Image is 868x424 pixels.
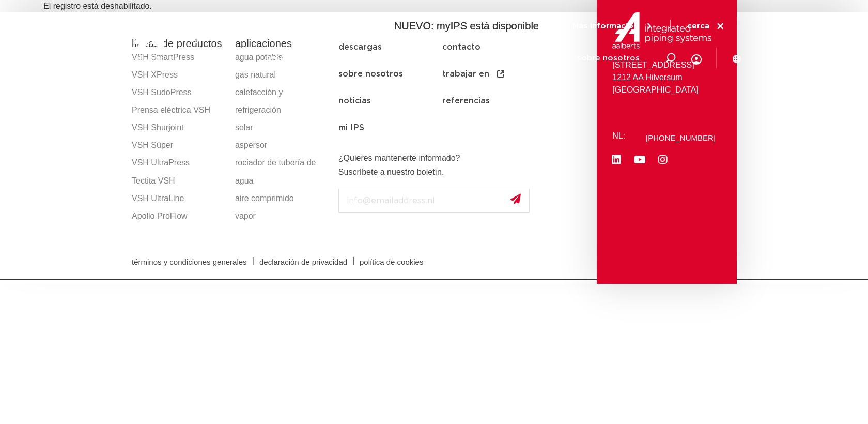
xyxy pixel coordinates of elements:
[132,258,247,266] font: términos y condiciones generales
[266,54,308,62] font: productos
[252,258,355,266] a: declaración de privacidad
[442,87,546,114] a: referencias
[132,137,225,154] a: VSH Súper
[394,20,539,32] font: NUEVO: myIPS está disponible
[338,114,442,141] a: mi IPS
[612,131,625,140] font: NL:
[132,172,225,190] a: Tectita VSH
[132,158,190,167] font: VSH UltraPress
[235,158,316,185] font: rociador de tubería de agua
[338,168,444,176] font: Suscríbete a nuestro boletín.
[389,54,439,62] font: aplicaciones
[235,141,267,149] font: aspersor
[329,54,368,62] font: mercados
[510,193,521,204] img: send.svg
[235,194,294,203] font: aire comprimido
[338,154,460,162] font: ¿Quieres mantenerte informado?
[572,22,638,30] font: Más información
[687,22,709,30] font: cerca
[132,119,225,137] a: VSH Shurjoint
[389,38,439,78] a: aplicaciones
[132,207,225,225] a: Apollo ProFlow
[338,189,530,213] input: info@emailaddress.nl
[124,258,254,266] a: términos y condiciones generales
[338,87,442,114] a: noticias
[132,88,192,97] font: VSH SudoPress
[235,123,253,132] font: solar
[687,22,725,31] a: cerca
[691,37,702,79] div: mi IPS
[132,141,173,149] font: VSH Súper
[235,211,256,220] font: vapor
[132,211,188,220] font: Apollo ProFlow
[132,190,225,207] a: VSH UltraLine
[521,54,556,62] font: servicios
[235,84,328,119] a: calefacción y refrigeración
[266,38,308,78] a: productos
[612,85,699,94] font: [GEOGRAPHIC_DATA]
[572,22,654,31] a: Más información
[235,88,283,114] font: calefacción y refrigeración
[132,101,225,119] a: Prensa eléctrica VSH
[259,258,347,266] font: declaración de privacidad
[646,133,716,142] font: [PHONE_NUMBER]
[442,97,490,105] font: referencias
[132,194,184,203] font: VSH UltraLine
[132,176,175,185] font: Tectita VSH
[266,38,640,78] nav: Menú
[338,34,592,141] nav: Menú
[132,123,184,132] font: VSH Shurjoint
[577,54,640,62] font: sobre nosotros
[352,258,431,266] a: política de cookies
[338,97,371,105] font: noticias
[235,119,328,137] a: solar
[360,258,423,266] font: política de cookies
[338,124,364,132] font: mi IPS
[329,38,368,78] a: mercados
[132,105,210,114] font: Prensa eléctrica VSH
[235,154,328,189] a: rociador de tubería de agua
[646,134,716,142] a: [PHONE_NUMBER]
[132,154,225,172] a: VSH UltraPress
[235,190,328,207] a: aire comprimido
[132,84,225,101] a: VSH SudoPress
[235,137,328,154] a: aspersor
[235,207,328,225] a: vapor
[338,221,495,261] iframe: reCAPTCHA
[459,54,500,62] font: descargas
